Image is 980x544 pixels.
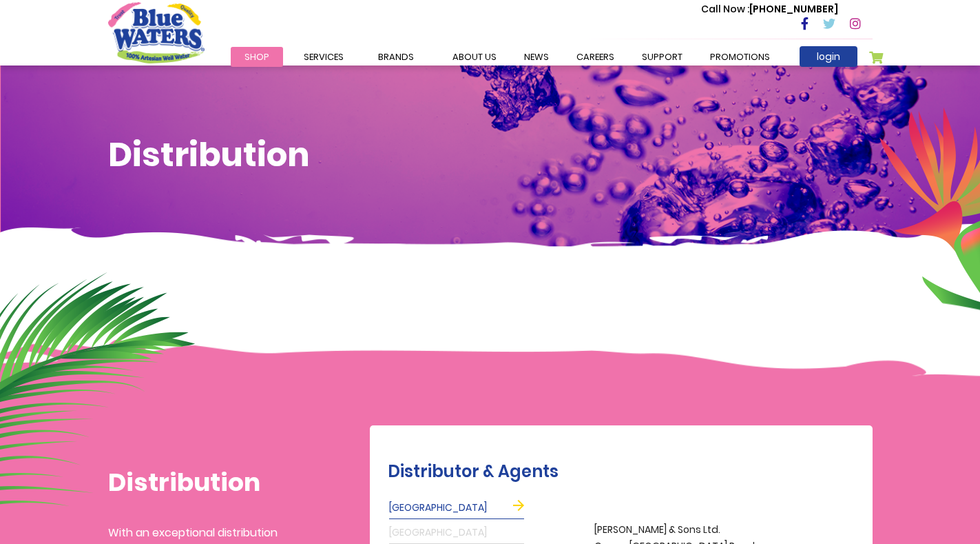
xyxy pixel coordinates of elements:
[244,50,269,63] span: Shop
[364,47,428,67] a: Brands
[696,47,784,67] a: Promotions
[628,47,696,67] a: support
[701,2,838,17] p: [PHONE_NUMBER]
[290,47,357,67] a: Services
[108,2,205,63] a: store logo
[563,47,628,67] a: careers
[389,497,524,519] a: [GEOGRAPHIC_DATA]
[388,462,866,482] h2: Distributor & Agents
[378,50,414,63] span: Brands
[701,2,749,16] span: Call Now :
[108,467,284,497] h1: Distribution
[439,47,510,67] a: about us
[800,46,857,67] a: login
[389,522,524,544] a: [GEOGRAPHIC_DATA]
[108,135,873,175] h1: Distribution
[510,47,563,67] a: News
[231,47,283,67] a: Shop
[304,50,344,63] span: Services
